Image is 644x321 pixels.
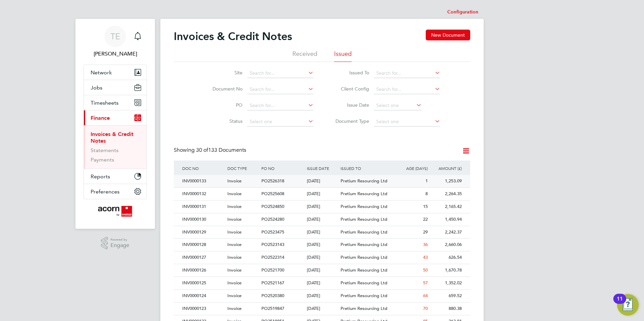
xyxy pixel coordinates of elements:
div: [DATE] [305,251,339,264]
a: TE[PERSON_NAME] [84,26,147,58]
span: PO2522314 [261,254,284,260]
div: ISSUED TO [339,160,395,176]
div: AGE (DAYS) [395,160,429,176]
label: Client Config [330,86,369,92]
span: Timesheets [91,100,119,106]
span: PO2523475 [261,229,284,235]
span: Invoice [227,254,241,260]
span: PO2521700 [261,267,284,273]
span: Reports [91,173,110,180]
span: PO2520380 [261,293,284,298]
span: Finance [91,115,110,121]
span: Pretium Resourcing Ltd [341,216,387,222]
span: Pretium Resourcing Ltd [341,229,387,235]
button: Network [84,65,147,80]
li: Received [292,50,317,62]
li: Issued [334,50,352,62]
div: PO NO [260,160,305,176]
div: [DATE] [305,213,339,226]
div: 880.38 [429,302,463,315]
div: 626.54 [429,251,463,264]
span: Pretium Resourcing Ltd [341,293,387,298]
div: [DATE] [305,201,339,213]
span: PO2525608 [261,191,284,197]
span: 29 [423,229,428,235]
span: PO2524280 [261,216,284,222]
span: Invoice [227,216,241,222]
div: INV0000129 [181,226,226,239]
span: Network [91,69,112,76]
span: Invoice [227,229,241,235]
span: 30 of [196,147,208,153]
span: Pretium Resourcing Ltd [341,254,387,260]
div: 2,165.42 [429,201,463,213]
span: Teresa Elliot [84,50,147,58]
div: 1,352.02 [429,277,463,289]
span: Invoice [227,191,241,197]
span: Invoice [227,178,241,184]
label: Document Type [330,118,369,124]
input: Search for... [374,85,440,94]
input: Search for... [374,69,440,78]
div: [DATE] [305,277,339,289]
div: [DATE] [305,290,339,302]
button: Jobs [84,80,147,95]
div: INV0000125 [181,277,226,289]
nav: Main navigation [75,19,155,229]
div: DOC NO [181,160,226,176]
div: [DATE] [305,264,339,277]
button: Reports [84,169,147,184]
span: Powered by [110,237,129,243]
span: Invoice [227,280,241,286]
span: 43 [423,254,428,260]
span: Invoice [227,204,241,209]
span: Invoice [227,306,241,311]
span: 70 [423,306,428,311]
label: Issue Date [330,102,369,108]
div: INV0000126 [181,264,226,277]
span: 8 [425,191,428,197]
span: Pretium Resourcing Ltd [341,242,387,247]
label: Issued To [330,70,369,76]
span: 50 [423,267,428,273]
div: INV0000133 [181,175,226,187]
div: INV0000124 [181,290,226,302]
div: [DATE] [305,226,339,239]
span: TE [110,32,120,41]
span: 64 [423,293,428,298]
a: Invoices & Credit Notes [91,131,133,144]
div: 2,264.35 [429,188,463,200]
span: Pretium Resourcing Ltd [341,204,387,209]
div: [DATE] [305,239,339,251]
img: acornpeople-logo-retina.png [98,206,133,217]
input: Search for... [247,85,314,94]
button: Timesheets [84,95,147,110]
div: INV0000123 [181,302,226,315]
span: Invoice [227,293,241,298]
span: PO2524850 [261,204,284,209]
div: INV0000130 [181,213,226,226]
a: Powered byEngage [101,237,130,250]
div: 1,670.78 [429,264,463,277]
div: 1,253.09 [429,175,463,187]
div: [DATE] [305,188,339,200]
span: Pretium Resourcing Ltd [341,191,387,197]
div: 2,660.06 [429,239,463,251]
span: Engage [110,243,129,248]
span: PO2521167 [261,280,284,286]
span: 36 [423,242,428,247]
div: 659.52 [429,290,463,302]
a: Payments [91,156,114,163]
div: INV0000132 [181,188,226,200]
div: 1,450.94 [429,213,463,226]
div: AMOUNT (£) [429,160,463,176]
button: New Document [426,30,470,40]
div: 2,242.37 [429,226,463,239]
div: [DATE] [305,175,339,187]
span: Pretium Resourcing Ltd [341,178,387,184]
li: Configuration [447,5,478,19]
div: INV0000128 [181,239,226,251]
span: Pretium Resourcing Ltd [341,267,387,273]
div: INV0000131 [181,201,226,213]
label: Status [204,118,243,124]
